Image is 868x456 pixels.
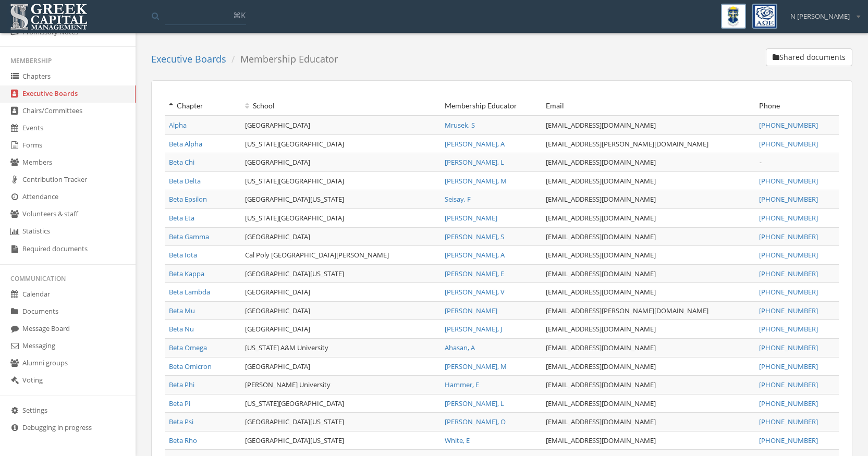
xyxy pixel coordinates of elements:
[169,139,202,149] a: Beta Alpha
[755,96,839,116] th: Phone
[169,380,194,389] a: Beta Phi
[445,139,505,149] a: [PERSON_NAME], A
[542,246,755,265] td: [EMAIL_ADDRESS][DOMAIN_NAME]
[759,157,761,167] em: -
[169,120,187,130] a: Alpha
[759,269,818,278] a: [PHONE_NUMBER]
[445,157,504,167] a: [PERSON_NAME], L
[445,232,504,241] a: [PERSON_NAME], S
[241,320,441,339] td: [GEOGRAPHIC_DATA]
[445,213,497,223] span: [PERSON_NAME]
[241,376,441,395] td: [PERSON_NAME] University
[169,436,197,445] a: Beta Rho
[169,157,194,167] a: Beta Chi
[445,324,502,334] a: [PERSON_NAME], J
[759,380,818,389] a: [PHONE_NUMBER]
[169,324,194,334] a: Beta Nu
[445,362,507,371] a: [PERSON_NAME], M
[445,417,506,426] a: [PERSON_NAME], O
[445,176,507,186] a: [PERSON_NAME], M
[241,153,441,172] td: [GEOGRAPHIC_DATA]
[169,176,201,186] a: Beta Delta
[241,171,441,190] td: [US_STATE][GEOGRAPHIC_DATA]
[241,413,441,432] td: [GEOGRAPHIC_DATA][US_STATE]
[759,343,818,352] a: [PHONE_NUMBER]
[169,232,209,241] a: Beta Gamma
[542,116,755,134] td: [EMAIL_ADDRESS][DOMAIN_NAME]
[759,120,818,130] a: [PHONE_NUMBER]
[445,250,505,260] a: [PERSON_NAME], A
[169,399,190,408] a: Beta Pi
[241,134,441,153] td: [US_STATE][GEOGRAPHIC_DATA]
[542,190,755,209] td: [EMAIL_ADDRESS][DOMAIN_NAME]
[759,176,818,186] a: [PHONE_NUMBER]
[759,399,818,408] a: [PHONE_NUMBER]
[542,301,755,320] td: [EMAIL_ADDRESS][PERSON_NAME][DOMAIN_NAME]
[542,357,755,376] td: [EMAIL_ADDRESS][DOMAIN_NAME]
[445,436,470,445] a: White, E
[542,338,755,357] td: [EMAIL_ADDRESS][DOMAIN_NAME]
[542,413,755,432] td: [EMAIL_ADDRESS][DOMAIN_NAME]
[759,436,818,445] a: [PHONE_NUMBER]
[759,417,818,426] a: [PHONE_NUMBER]
[445,380,479,389] a: Hammer, E
[784,4,860,21] div: N [PERSON_NAME]
[241,209,441,228] td: [US_STATE][GEOGRAPHIC_DATA]
[542,431,755,450] td: [EMAIL_ADDRESS][DOMAIN_NAME]
[542,96,755,116] th: Email
[790,11,850,21] span: N [PERSON_NAME]
[169,287,210,297] a: Beta Lambda
[542,283,755,302] td: [EMAIL_ADDRESS][DOMAIN_NAME]
[759,306,818,315] a: [PHONE_NUMBER]
[542,134,755,153] td: [EMAIL_ADDRESS][PERSON_NAME][DOMAIN_NAME]
[241,227,441,246] td: [GEOGRAPHIC_DATA]
[445,194,471,204] a: Seisay, F
[241,264,441,283] td: [GEOGRAPHIC_DATA][US_STATE]
[445,269,504,278] a: [PERSON_NAME], E
[241,283,441,302] td: [GEOGRAPHIC_DATA]
[542,209,755,228] td: [EMAIL_ADDRESS][DOMAIN_NAME]
[759,194,818,204] a: [PHONE_NUMBER]
[445,343,475,352] a: Ahasan, A
[445,306,497,315] a: [PERSON_NAME]
[241,431,441,450] td: [GEOGRAPHIC_DATA][US_STATE]
[241,246,441,265] td: Cal Poly [GEOGRAPHIC_DATA][PERSON_NAME]
[445,287,505,297] span: [PERSON_NAME], V
[169,269,204,278] a: Beta Kappa
[542,394,755,413] td: [EMAIL_ADDRESS][DOMAIN_NAME]
[241,394,441,413] td: [US_STATE][GEOGRAPHIC_DATA]
[542,264,755,283] td: [EMAIL_ADDRESS][DOMAIN_NAME]
[445,120,475,130] a: Mrusek, S
[542,376,755,395] td: [EMAIL_ADDRESS][DOMAIN_NAME]
[542,171,755,190] td: [EMAIL_ADDRESS][DOMAIN_NAME]
[241,338,441,357] td: [US_STATE] A&M University
[241,190,441,209] td: [GEOGRAPHIC_DATA][US_STATE]
[542,320,755,339] td: [EMAIL_ADDRESS][DOMAIN_NAME]
[241,96,441,116] th: School
[759,250,818,260] a: [PHONE_NUMBER]
[759,139,818,149] a: [PHONE_NUMBER]
[151,53,226,65] a: Executive Boards
[169,306,195,315] a: Beta Mu
[441,96,541,116] th: Membership Educator
[169,213,194,223] a: Beta Eta
[759,362,818,371] a: [PHONE_NUMBER]
[241,357,441,376] td: [GEOGRAPHIC_DATA]
[169,417,193,426] a: Beta Psi
[542,227,755,246] td: [EMAIL_ADDRESS][DOMAIN_NAME]
[241,116,441,134] td: [GEOGRAPHIC_DATA]
[165,96,241,116] th: Chapter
